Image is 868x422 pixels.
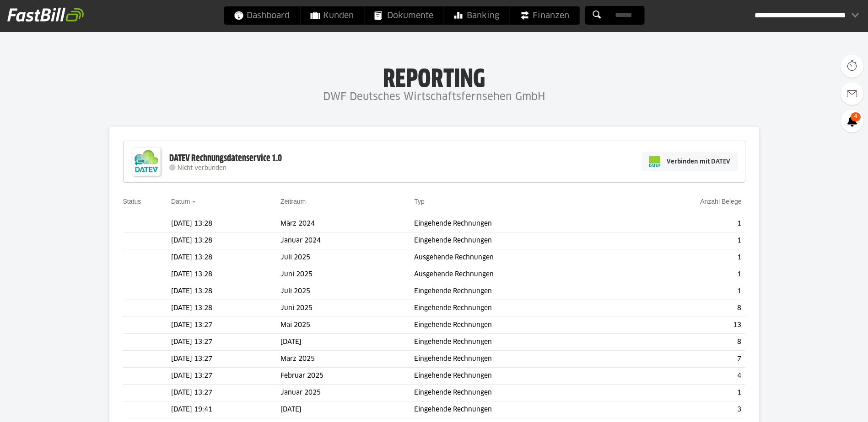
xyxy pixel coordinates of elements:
td: 8 [625,300,745,317]
td: [DATE] 13:28 [171,300,280,317]
span: Banking [454,6,499,25]
td: Eingehende Rechnungen [414,216,625,232]
td: Januar 2024 [280,232,414,249]
td: 8 [625,334,745,351]
td: [DATE] [280,334,414,351]
td: [DATE] 13:27 [171,385,280,401]
td: [DATE] 13:28 [171,283,280,300]
span: Dashboard [234,6,290,25]
td: Juni 2025 [280,266,414,283]
td: Eingehende Rechnungen [414,401,625,418]
td: 1 [625,232,745,249]
td: 4 [625,368,745,385]
a: Banking [444,6,509,25]
td: März 2025 [280,351,414,368]
td: [DATE] 19:41 [171,401,280,418]
span: Kunden [310,6,354,25]
td: Januar 2025 [280,385,414,401]
td: Februar 2025 [280,368,414,385]
td: Eingehende Rechnungen [414,334,625,351]
td: Juni 2025 [280,300,414,317]
td: [DATE] 13:28 [171,266,280,283]
td: Eingehende Rechnungen [414,368,625,385]
a: Typ [414,198,425,205]
td: 1 [625,283,745,300]
td: [DATE] 13:27 [171,351,280,368]
td: Eingehende Rechnungen [414,283,625,300]
span: Dokumente [374,6,433,25]
a: Status [123,198,141,205]
td: 1 [625,385,745,401]
a: Kunden [300,6,364,25]
td: 1 [625,216,745,232]
span: Verbinden mit DATEV [667,157,730,166]
td: Ausgehende Rechnungen [414,249,625,266]
iframe: Öffnet ein Widget, in dem Sie weitere Informationen finden [798,395,859,417]
td: [DATE] 13:28 [171,216,280,232]
img: fastbill_logo_white.png [7,7,84,22]
img: sort_desc.gif [192,201,198,203]
a: Dashboard [224,6,300,25]
td: 1 [625,266,745,283]
a: Dokumente [364,6,443,25]
td: [DATE] 13:27 [171,368,280,385]
td: [DATE] 13:28 [171,232,280,249]
td: [DATE] 13:27 [171,334,280,351]
td: Eingehende Rechnungen [414,317,625,334]
td: Juli 2025 [280,249,414,266]
td: 3 [625,401,745,418]
a: 4 [841,110,863,132]
td: 13 [625,317,745,334]
td: Juli 2025 [280,283,414,300]
td: Eingehende Rechnungen [414,351,625,368]
span: Nicht verbunden [178,165,226,171]
td: [DATE] [280,401,414,418]
div: DATEV Rechnungsdatenservice 1.0 [169,153,282,164]
a: Verbinden mit DATEV [642,152,738,171]
td: Ausgehende Rechnungen [414,266,625,283]
td: 1 [625,249,745,266]
td: Eingehende Rechnungen [414,385,625,401]
img: DATEV-Datenservice Logo [128,143,165,180]
td: Eingehende Rechnungen [414,232,625,249]
td: [DATE] 13:27 [171,317,280,334]
a: Datum [171,198,190,205]
td: März 2024 [280,216,414,232]
td: 7 [625,351,745,368]
a: Finanzen [510,6,579,25]
a: Zeitraum [280,198,306,205]
a: Anzahl Belege [700,198,741,205]
h1: Reporting [92,64,776,88]
span: Finanzen [520,6,569,25]
img: pi-datev-logo-farbig-24.svg [649,156,660,167]
span: 4 [851,112,861,121]
td: [DATE] 13:28 [171,249,280,266]
td: Mai 2025 [280,317,414,334]
td: Eingehende Rechnungen [414,300,625,317]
